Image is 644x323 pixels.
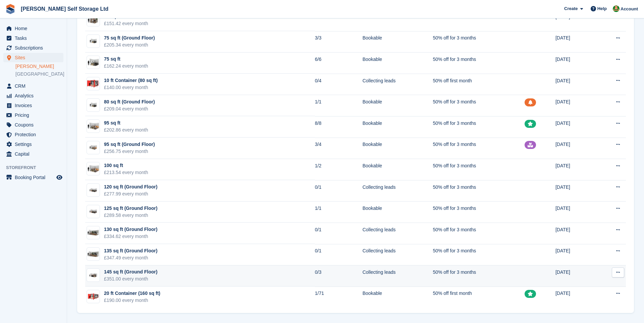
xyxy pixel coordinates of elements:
span: Help [597,5,607,12]
img: 100-sqft-unit.jpg [87,144,100,151]
td: 50% off for 3 months [433,159,525,180]
span: Invoices [15,101,55,110]
td: 3/3 [315,31,363,53]
td: Bookable [363,95,433,116]
td: 50% off for 3 months [433,53,525,74]
td: [DATE] [555,10,596,31]
td: Bookable [363,116,433,138]
td: 0/1 [315,223,363,244]
div: £351.00 every month [104,275,157,282]
div: £151.42 every month [104,20,148,27]
img: 100-sqft-unit.jpg [87,164,100,174]
td: 50% off for 3 months [433,31,525,53]
div: £140.00 every month [104,84,158,91]
img: 75-sqft-unit.jpg [87,101,100,109]
td: [DATE] [555,74,596,95]
a: menu [3,81,63,91]
span: Account [621,6,638,12]
div: 75 sq ft [104,56,148,63]
img: stora-icon-8386f47178a22dfd0bd8f6a31ec36ba5ce8667c1dd55bd0f319d3a0aa187defe.svg [5,4,15,14]
td: 1/1 [315,201,363,223]
td: 2/2 [315,10,363,31]
td: 50% off for 3 months [433,138,525,159]
div: 145 sq ft (Ground Floor) [104,268,157,275]
a: menu [3,91,63,100]
img: 135-sqft-unit.jpg [87,249,100,259]
td: [DATE] [555,223,596,244]
a: menu [3,110,63,120]
td: Collecting leads [363,265,433,287]
img: 10ftContainerDiagramCropped.jpg [87,80,100,88]
td: [DATE] [555,138,596,159]
div: £334.62 every month [104,233,157,240]
div: 75 sq ft (Ground Floor) [104,34,155,42]
td: Collecting leads [363,223,433,244]
img: 125-sqft-unit.jpg [87,186,100,194]
td: 50% off for 3 months [433,10,525,31]
td: [DATE] [555,201,596,223]
td: [DATE] [555,116,596,138]
span: Sites [15,53,55,62]
span: CRM [15,81,55,91]
td: 50% off for 3 months [433,265,525,287]
a: [PERSON_NAME] Self Storage Ltd [18,3,111,14]
td: 50% off for 3 months [433,180,525,201]
td: 50% off for 3 months [433,95,525,116]
a: menu [3,101,63,110]
td: [DATE] [555,53,596,74]
a: menu [3,43,63,53]
td: 50% off for 3 months [433,201,525,223]
div: 95 sq ft [104,119,148,127]
a: Preview store [55,173,63,181]
td: 50% off for 3 months [433,223,525,244]
span: Create [564,5,578,12]
div: 95 sq ft (Ground Floor) [104,141,155,148]
td: 1/71 [315,287,363,308]
div: 125 sq ft (Ground Floor) [104,205,157,212]
td: 1/2 [315,159,363,180]
div: 20 ft Container (160 sq ft) [104,290,160,297]
img: 64-sqft-unit.jpg [87,15,100,25]
td: [DATE] [555,265,596,287]
td: [DATE] [555,287,596,308]
a: menu [3,24,63,33]
a: menu [3,130,63,139]
a: menu [3,120,63,130]
span: Home [15,24,55,33]
td: Bookable [363,31,433,53]
span: Coupons [15,120,55,130]
td: 6/6 [315,53,363,74]
img: 135-sqft-unit.jpg [87,228,100,238]
td: 50% off for 3 months [433,244,525,265]
a: menu [3,53,63,62]
a: [PERSON_NAME] [15,63,63,70]
span: Settings [15,140,55,149]
td: [DATE] [555,31,596,53]
div: £162.24 every month [104,63,148,70]
span: Storefront [6,164,67,171]
div: £347.49 every month [104,254,157,261]
img: 75-sqft-unit.jpg [87,37,100,45]
td: 1/1 [315,95,363,116]
td: Bookable [363,138,433,159]
img: 150-sqft-unit.jpg [87,271,100,279]
td: 0/1 [315,180,363,201]
a: menu [3,140,63,149]
td: 8/8 [315,116,363,138]
div: £209.04 every month [104,105,155,112]
td: [DATE] [555,159,596,180]
td: [DATE] [555,244,596,265]
div: £277.99 every month [104,190,157,197]
a: menu [3,33,63,43]
img: 100-sqft-unit.jpg [87,122,100,131]
span: Booking Portal [15,173,55,182]
span: Tasks [15,33,55,43]
img: 75-sqft-unit.jpg [87,58,100,67]
div: 130 sq ft (Ground Floor) [104,226,157,233]
td: [DATE] [555,180,596,201]
div: 135 sq ft (Ground Floor) [104,247,157,254]
a: menu [3,173,63,182]
td: [DATE] [555,95,596,116]
td: 0/4 [315,74,363,95]
img: Joshua Wild [613,5,620,12]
